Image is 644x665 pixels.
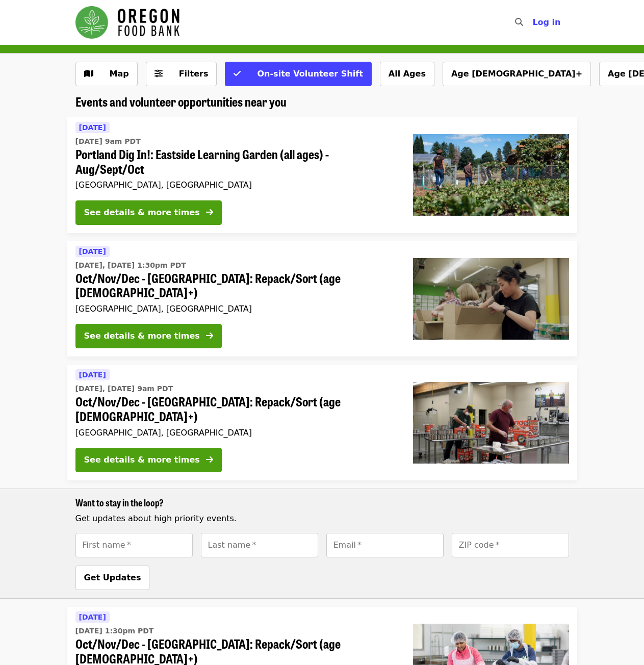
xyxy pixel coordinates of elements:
span: Get Updates [84,573,141,582]
span: Portland Dig In!: Eastside Learning Garden (all ages) - Aug/Sept/Oct [75,147,397,176]
i: arrow-right icon [206,208,213,217]
input: [object Object] [326,533,444,557]
a: See details for "Oct/Nov/Dec - Portland: Repack/Sort (age 8+)" [67,241,577,357]
span: Want to stay in the loop? [75,496,164,509]
i: arrow-right icon [206,455,213,465]
span: Map [110,69,129,79]
a: See details for "Portland Dig In!: Eastside Learning Garden (all ages) - Aug/Sept/Oct" [67,117,577,233]
time: [DATE], [DATE] 1:30pm PDT [75,260,186,271]
span: Get updates about high priority events. [75,514,237,523]
div: See details & more times [84,207,200,219]
img: Oct/Nov/Dec - Portland: Repack/Sort (age 16+) organized by Oregon Food Bank [413,382,569,464]
div: [GEOGRAPHIC_DATA], [GEOGRAPHIC_DATA] [75,428,397,438]
span: [DATE] [79,371,106,379]
span: Filters [179,69,209,79]
i: search icon [515,17,523,27]
time: [DATE] 1:30pm PDT [75,626,154,636]
button: Filters (0 selected) [146,62,217,86]
div: See details & more times [84,330,200,342]
input: [object Object] [452,533,569,557]
button: Log in [524,12,569,33]
span: [DATE] [79,247,106,255]
time: [DATE], [DATE] 9am PDT [75,383,173,394]
div: [GEOGRAPHIC_DATA], [GEOGRAPHIC_DATA] [75,180,397,190]
span: Events and volunteer opportunities near you [75,92,287,110]
button: Age [DEMOGRAPHIC_DATA]+ [443,62,591,86]
span: [DATE] [79,123,106,132]
input: [object Object] [201,533,318,557]
img: Oct/Nov/Dec - Portland: Repack/Sort (age 8+) organized by Oregon Food Bank [413,258,569,340]
i: map icon [84,69,93,79]
span: Oct/Nov/Dec - [GEOGRAPHIC_DATA]: Repack/Sort (age [DEMOGRAPHIC_DATA]+) [75,394,397,424]
input: [object Object] [75,533,193,557]
button: See details & more times [75,200,222,225]
input: Search [529,10,537,35]
button: On-site Volunteer Shift [225,62,371,86]
span: Log in [532,17,560,27]
div: [GEOGRAPHIC_DATA], [GEOGRAPHIC_DATA] [75,304,397,314]
div: See details & more times [84,454,200,466]
button: See details & more times [75,324,222,348]
button: All Ages [380,62,434,86]
i: check icon [234,69,241,79]
i: sliders-h icon [154,69,163,79]
button: Get Updates [75,566,150,590]
span: [DATE] [79,613,106,621]
button: See details & more times [75,448,222,472]
img: Portland Dig In!: Eastside Learning Garden (all ages) - Aug/Sept/Oct organized by Oregon Food Bank [413,134,569,216]
button: Show map view [75,62,138,86]
img: Oregon Food Bank - Home [75,6,179,39]
time: [DATE] 9am PDT [75,136,141,147]
a: See details for "Oct/Nov/Dec - Portland: Repack/Sort (age 16+)" [67,365,577,480]
span: On-site Volunteer Shift [257,69,363,79]
span: Oct/Nov/Dec - [GEOGRAPHIC_DATA]: Repack/Sort (age [DEMOGRAPHIC_DATA]+) [75,271,397,300]
i: arrow-right icon [206,331,213,341]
